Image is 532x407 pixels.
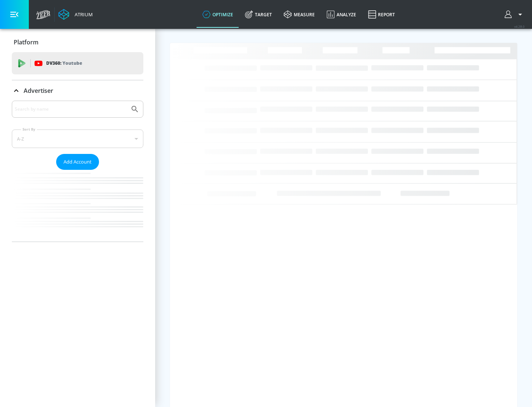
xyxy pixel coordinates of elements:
a: Analyze [321,1,362,28]
a: optimize [197,1,239,28]
a: Report [362,1,401,28]
a: Target [239,1,278,28]
p: Advertiser [24,87,53,95]
label: Sort By [21,127,37,132]
p: DV360: [46,59,82,67]
nav: list of Advertiser [12,170,143,242]
a: measure [278,1,321,28]
input: Search by name [15,104,127,114]
button: Add Account [56,154,99,170]
div: Advertiser [12,80,143,101]
a: Atrium [58,9,93,20]
span: Add Account [64,158,92,166]
div: Advertiser [12,101,143,242]
p: Platform [14,38,38,46]
p: Youtube [62,59,82,67]
div: Atrium [72,11,93,18]
div: A-Z [12,129,143,148]
div: DV360: Youtube [12,52,143,74]
span: v 4.28.0 [514,24,525,28]
div: Platform [12,32,143,53]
